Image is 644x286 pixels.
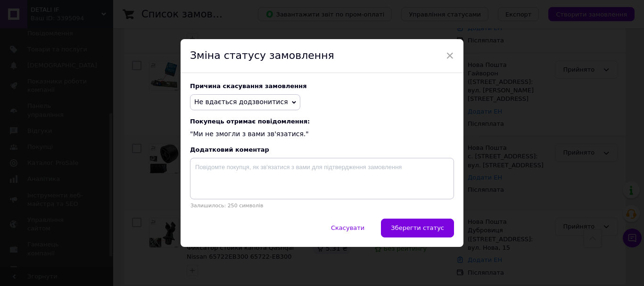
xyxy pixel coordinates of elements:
[190,146,454,153] div: Додатковий коментар
[331,224,364,231] span: Скасувати
[181,39,463,73] div: Зміна статусу замовлення
[194,98,288,106] span: Не вдається додзвонитися
[190,118,454,125] span: Покупець отримає повідомлення:
[190,82,454,90] div: Причина скасування замовлення
[381,219,454,237] button: Зберегти статус
[321,219,374,237] button: Скасувати
[190,203,454,209] p: Залишилось: 250 символів
[391,224,444,231] span: Зберегти статус
[190,118,454,139] div: "Ми не змогли з вами зв'язатися."
[446,48,454,64] span: ×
